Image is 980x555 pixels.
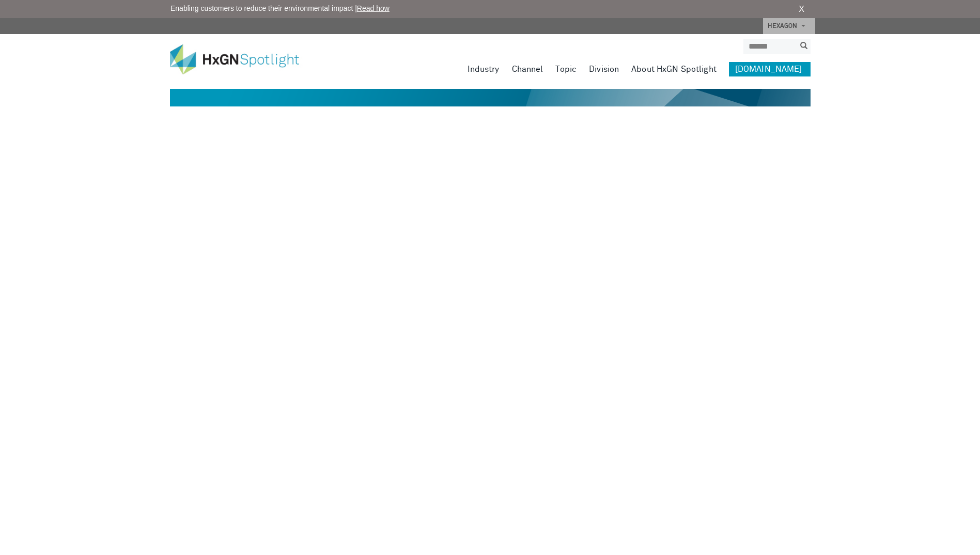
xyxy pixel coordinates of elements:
a: Topic [555,62,577,76]
a: X [799,3,804,16]
a: Read how [357,4,390,12]
a: Industry [468,62,500,76]
a: Division [589,62,619,76]
a: About HxGN Spotlight [631,62,717,76]
span: Enabling customers to reduce their environmental impact | [170,3,390,14]
a: HEXAGON [763,18,815,34]
a: Channel [512,62,543,76]
img: HxGN Spotlight [170,44,315,74]
a: [DOMAIN_NAME] [729,62,811,76]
